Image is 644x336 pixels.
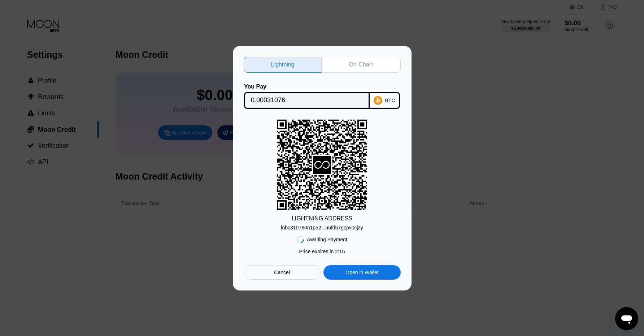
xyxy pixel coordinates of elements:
div: You Pay [244,83,370,90]
div: Open in Wallet [345,269,378,276]
iframe: Button to launch messaging window [615,307,638,330]
div: lnbc310760n1p52...u5fd57gcpv0cjzy [281,225,363,231]
div: Lightning [271,61,295,68]
div: Lightning [244,57,322,73]
div: LIGHTNING ADDRESS [292,215,352,222]
div: Cancel [244,265,321,280]
div: BTC [385,98,395,103]
div: On-Chain [349,61,374,68]
div: Awaiting Payment [307,237,347,242]
div: lnbc310760n1p52...u5fd57gcpv0cjzy [281,222,363,231]
div: Open in Wallet [323,265,400,280]
div: Cancel [274,269,290,276]
div: On-Chain [322,57,401,73]
div: You PayBTC [244,83,401,109]
span: 2 : 16 [335,249,345,254]
div: Price expires in [299,249,345,254]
